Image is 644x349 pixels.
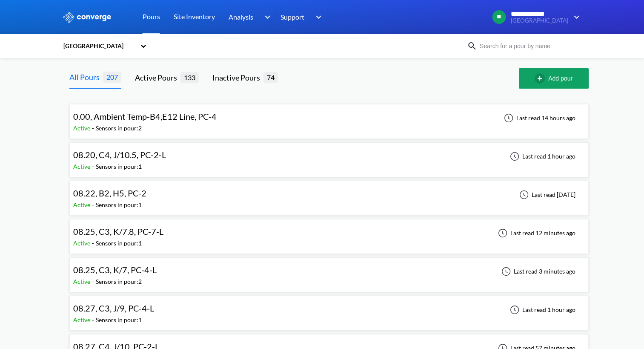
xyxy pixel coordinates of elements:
div: Last read 1 hour ago [505,151,578,162]
div: Last read 3 minutes ago [497,266,578,277]
span: Active [73,124,92,132]
a: 08.27, C3, J/9, PC-4-LActive-Sensors in pour:1Last read 1 hour ago [69,306,589,313]
span: 133 [180,72,199,83]
a: 08.20, C4, J/10.5, PC-2-LActive-Sensors in pour:1Last read 1 hour ago [69,152,589,159]
span: - [92,278,96,285]
img: downArrow.svg [568,12,582,22]
a: 08.25, C3, K/7.8, PC-7-LActive-Sensors in pour:1Last read 12 minutes ago [69,229,589,236]
span: 08.25, C3, K/7, PC-4-L [73,265,157,275]
div: Last read 12 minutes ago [493,228,578,238]
span: Support [280,12,304,22]
img: downArrow.svg [310,12,324,22]
div: [GEOGRAPHIC_DATA] [63,41,136,51]
div: Sensors in pour: 2 [96,124,142,133]
div: All Pours [69,71,103,83]
span: Analysis [229,12,253,22]
span: Active [73,239,92,247]
img: downArrow.svg [259,12,272,22]
span: [GEOGRAPHIC_DATA] [511,17,568,24]
span: Active [73,163,92,170]
div: Sensors in pour: 1 [96,200,142,210]
span: - [92,163,96,170]
div: Sensors in pour: 1 [96,162,142,171]
a: 0.00, Ambient Temp-B4,E12 Line, PC-4Active-Sensors in pour:2Last read 14 hours ago [69,114,589,121]
img: logo_ewhite.svg [63,12,112,23]
div: Last read 1 hour ago [505,305,578,315]
span: 08.20, C4, J/10.5, PC-2-L [73,150,166,160]
button: Add pour [519,68,589,89]
div: Last read 14 hours ago [499,113,578,123]
div: Sensors in pour: 1 [96,315,142,325]
span: 08.22, B2, H5, PC-2 [73,188,146,198]
span: 74 [263,72,278,83]
span: Active [73,316,92,323]
div: Sensors in pour: 2 [96,277,142,286]
input: Search for a pour by name [477,41,580,51]
span: - [92,316,96,323]
a: 08.25, C3, K/7, PC-4-LActive-Sensors in pour:2Last read 3 minutes ago [69,267,589,274]
div: Inactive Pours [212,72,263,84]
img: add-circle-outline.svg [535,73,548,84]
span: 0.00, Ambient Temp-B4,E12 Line, PC-4 [73,111,217,121]
span: - [92,201,96,208]
a: 08.22, B2, H5, PC-2Active-Sensors in pour:1Last read [DATE] [69,190,589,198]
span: 08.27, C3, J/9, PC-4-L [73,303,154,313]
div: Last read [DATE] [515,190,578,200]
img: icon-search.svg [467,41,477,51]
div: Active Pours [135,72,180,84]
div: Sensors in pour: 1 [96,239,142,248]
span: Active [73,201,92,208]
span: - [92,239,96,247]
span: 08.25, C3, K/7.8, PC-7-L [73,226,163,237]
span: - [92,124,96,132]
span: 207 [103,72,121,82]
span: Active [73,278,92,285]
